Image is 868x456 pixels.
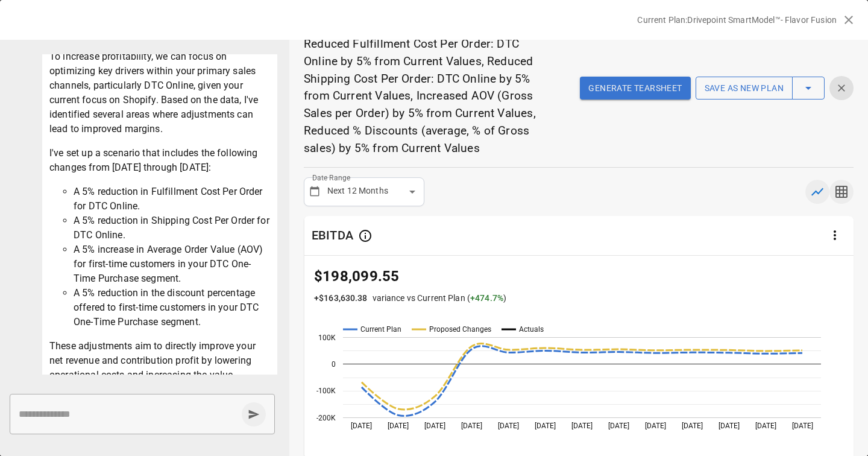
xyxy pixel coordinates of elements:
[74,286,270,329] li: A 5% reduction in the discount percentage offered to first-time customers in your DTC One-Time Pu...
[316,387,336,395] text: -100K
[682,422,703,430] text: [DATE]
[314,292,368,305] p: + $163,630.38
[580,77,690,100] button: Generate Tearsheet
[792,422,813,430] text: [DATE]
[360,325,401,334] text: Current Plan
[74,242,270,286] li: A 5% increase in Average Order Value (AOV) for first-time customers in your DTC One-Time Purchase...
[429,325,491,334] text: Proposed Changes
[755,422,776,430] text: [DATE]
[74,214,270,242] li: A 5% reduction in Shipping Cost Per Order for DTC Online.
[696,77,793,100] button: Save as new plan
[388,422,409,430] text: [DATE]
[312,173,350,183] label: Date Range
[327,185,388,197] p: Next 12 Months
[645,422,666,430] text: [DATE]
[637,14,837,26] p: Current Plan: Drivepoint SmartModel™- Flavor Fusion
[535,422,556,430] text: [DATE]
[49,49,270,136] p: To increase profitability, we can focus on optimizing key drivers within your primary sales chann...
[373,292,507,305] p: variance vs Current Plan ( )
[316,413,336,422] text: -200K
[608,422,629,430] text: [DATE]
[424,422,445,430] text: [DATE]
[351,422,372,430] text: [DATE]
[318,333,336,341] text: 100K
[49,339,270,397] p: These adjustments aim to directly improve your net revenue and contribution profit by lowering op...
[461,422,482,430] text: [DATE]
[312,227,353,243] div: EBITDA
[470,293,503,303] span: + 474.7 %
[498,422,519,430] text: [DATE]
[719,422,740,430] text: [DATE]
[74,185,270,214] li: A 5% reduction in Fulfillment Cost Per Order for DTC Online.
[571,422,593,430] text: [DATE]
[49,146,270,175] p: I've set up a scenario that includes the following changes from [DATE] through [DATE]:
[332,360,336,369] text: 0
[314,265,844,287] p: $198,099.55
[519,325,544,334] text: Actuals
[304,36,552,157] p: Reduced Fulfillment Cost Per Order: DTC Online by 5% from Current Values, Reduced Shipping Cost P...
